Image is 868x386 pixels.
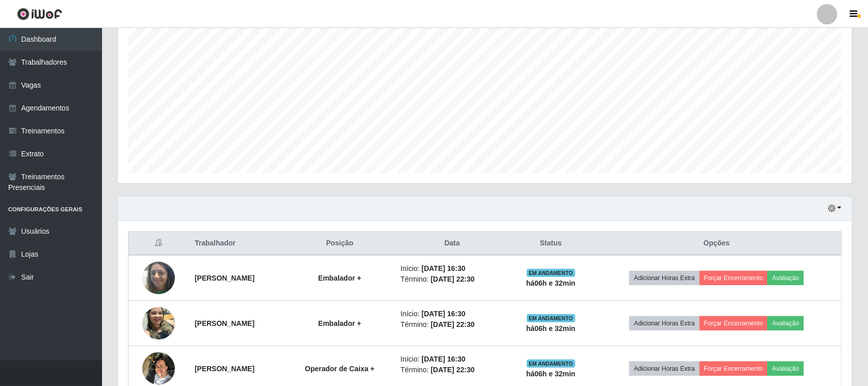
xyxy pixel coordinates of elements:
[592,232,842,256] th: Opções
[700,271,768,285] button: Forçar Encerramento
[401,319,504,330] li: Término:
[422,264,466,272] time: [DATE] 16:30
[527,269,575,277] span: EM ANDAMENTO
[142,256,175,299] img: 1736128144098.jpeg
[195,274,254,282] strong: [PERSON_NAME]
[305,365,375,373] strong: Operador de Caixa +
[629,362,699,376] button: Adicionar Horas Extra
[401,309,504,319] li: Início:
[527,360,575,368] span: EM ANDAMENTO
[768,362,804,376] button: Avaliação
[318,319,361,327] strong: Embalador +
[189,232,285,256] th: Trabalhador
[431,275,475,283] time: [DATE] 22:30
[431,320,475,328] time: [DATE] 22:30
[527,314,575,322] span: EM ANDAMENTO
[142,301,175,345] img: 1745102593554.jpeg
[285,232,395,256] th: Posição
[526,324,576,333] strong: há 06 h e 32 min
[700,362,768,376] button: Forçar Encerramento
[422,355,466,363] time: [DATE] 16:30
[510,232,592,256] th: Status
[401,354,504,365] li: Início:
[768,271,804,285] button: Avaliação
[318,274,361,282] strong: Embalador +
[629,316,699,330] button: Adicionar Horas Extra
[401,365,504,375] li: Término:
[17,8,62,20] img: CoreUI Logo
[700,316,768,330] button: Forçar Encerramento
[526,279,576,287] strong: há 06 h e 32 min
[422,310,466,318] time: [DATE] 16:30
[195,319,254,327] strong: [PERSON_NAME]
[395,232,510,256] th: Data
[195,365,254,373] strong: [PERSON_NAME]
[768,316,804,330] button: Avaliação
[431,366,475,374] time: [DATE] 22:30
[629,271,699,285] button: Adicionar Horas Extra
[401,274,504,285] li: Término:
[401,263,504,274] li: Início:
[526,370,576,378] strong: há 06 h e 32 min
